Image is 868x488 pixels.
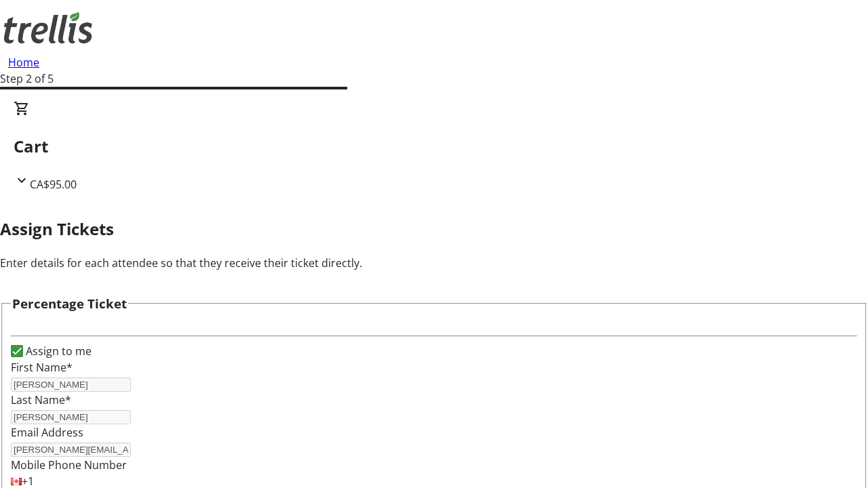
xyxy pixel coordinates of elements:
[11,457,127,472] label: Mobile Phone Number
[14,100,854,192] div: CartCA$95.00
[11,392,71,407] label: Last Name*
[11,425,83,440] label: Email Address
[12,294,127,313] h3: Percentage Ticket
[23,343,92,359] label: Assign to me
[14,134,854,159] h2: Cart
[11,360,73,375] label: First Name*
[30,177,77,192] span: CA$95.00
